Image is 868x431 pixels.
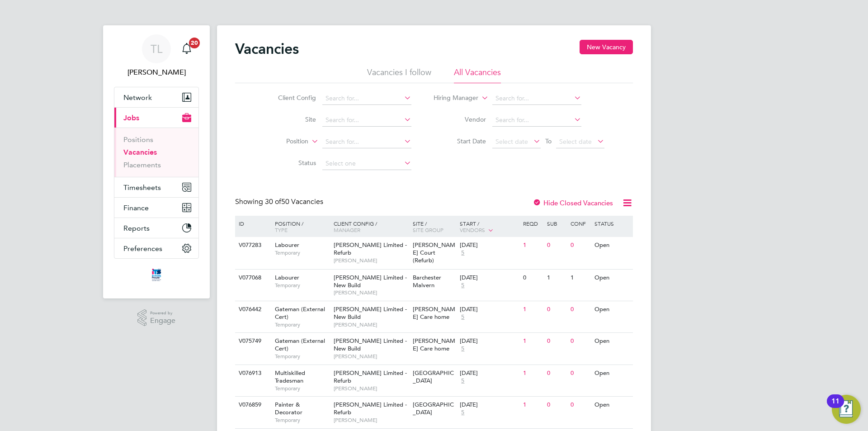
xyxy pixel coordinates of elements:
div: 0 [521,270,544,286]
span: Type [275,226,288,233]
div: V077283 [236,237,268,254]
div: 1 [521,237,544,254]
div: 0 [545,237,568,254]
button: Open Resource Center, 11 new notifications [832,395,861,424]
span: Manager [334,226,360,233]
span: [PERSON_NAME] Court (Refurb) [413,241,455,264]
li: All Vacancies [454,67,501,83]
div: Conf [568,216,592,231]
span: Barchester Malvern [413,274,441,289]
span: [PERSON_NAME] [334,417,408,424]
span: [PERSON_NAME] Care home [413,305,455,321]
input: Search for... [322,92,411,105]
span: Temporary [275,321,329,328]
span: Reports [123,224,150,232]
div: Position / [268,216,331,237]
div: Status [592,216,632,231]
button: Jobs [114,108,198,128]
span: [PERSON_NAME] Limited - New Build [334,274,407,289]
span: Temporary [275,385,329,392]
div: 0 [568,397,592,413]
button: Network [114,87,198,107]
span: Multiskilled Tradesman [275,369,305,384]
span: Vendors [460,226,485,233]
span: Powered by [150,309,175,317]
div: [DATE] [460,306,519,313]
span: 20 [189,38,200,48]
a: 20 [178,34,196,63]
div: 1 [521,365,544,382]
span: 5 [460,345,466,353]
span: TL [151,43,162,55]
span: Select date [495,137,528,146]
div: Sub [545,216,568,231]
div: Open [592,270,632,286]
div: Showing [235,197,325,207]
a: Powered byEngage [137,309,176,327]
span: Labourer [275,274,299,281]
div: V077068 [236,270,268,286]
label: Client Config [264,94,316,102]
span: Jobs [123,114,139,122]
div: 1 [521,301,544,318]
h2: Vacancies [235,40,299,58]
span: [GEOGRAPHIC_DATA] [413,401,454,416]
div: Open [592,365,632,382]
a: Positions [123,135,153,144]
div: Open [592,237,632,254]
span: Engage [150,317,175,325]
span: [PERSON_NAME] Limited - Refurb [334,369,407,384]
div: V076442 [236,301,268,318]
span: [PERSON_NAME] Care home [413,337,455,352]
div: 0 [568,301,592,318]
span: [PERSON_NAME] [334,289,408,296]
button: Finance [114,198,198,218]
input: Search for... [322,114,411,127]
nav: Main navigation [103,25,210,298]
div: [DATE] [460,369,519,377]
span: [PERSON_NAME] [334,353,408,360]
span: Tim Lerwill [114,67,199,78]
span: [PERSON_NAME] [334,385,408,392]
div: [DATE] [460,401,519,409]
span: Timesheets [123,183,161,192]
div: [DATE] [460,274,519,282]
img: itsconstruction-logo-retina.png [150,268,163,282]
button: Timesheets [114,177,198,197]
span: Gateman (External Cert) [275,305,325,321]
a: Vacancies [123,148,157,156]
div: Start / [458,216,521,238]
div: 0 [545,397,568,413]
input: Search for... [492,114,581,127]
div: 1 [568,270,592,286]
span: 30 of [265,197,281,206]
span: [GEOGRAPHIC_DATA] [413,369,454,384]
span: [PERSON_NAME] [334,257,408,264]
span: Select date [559,137,592,146]
label: Position [256,137,308,146]
span: [PERSON_NAME] Limited - Refurb [334,401,407,416]
button: Preferences [114,238,198,258]
div: V076913 [236,365,268,382]
span: Finance [123,204,149,212]
span: 5 [460,409,466,417]
label: Site [264,115,316,123]
span: Temporary [275,282,329,289]
div: Reqd [521,216,544,231]
div: Open [592,333,632,350]
label: Vendor [434,115,486,123]
span: Painter & Decorator [275,401,302,416]
div: Jobs [114,128,198,177]
button: New Vacancy [580,40,633,54]
span: 5 [460,249,466,257]
div: V076859 [236,397,268,413]
div: 1 [521,333,544,350]
div: 0 [568,237,592,254]
span: Temporary [275,353,329,360]
input: Search for... [322,136,411,148]
span: 5 [460,377,466,385]
div: 0 [545,365,568,382]
span: [PERSON_NAME] Limited - Refurb [334,241,407,256]
input: Select one [322,157,411,170]
a: Placements [123,161,161,169]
